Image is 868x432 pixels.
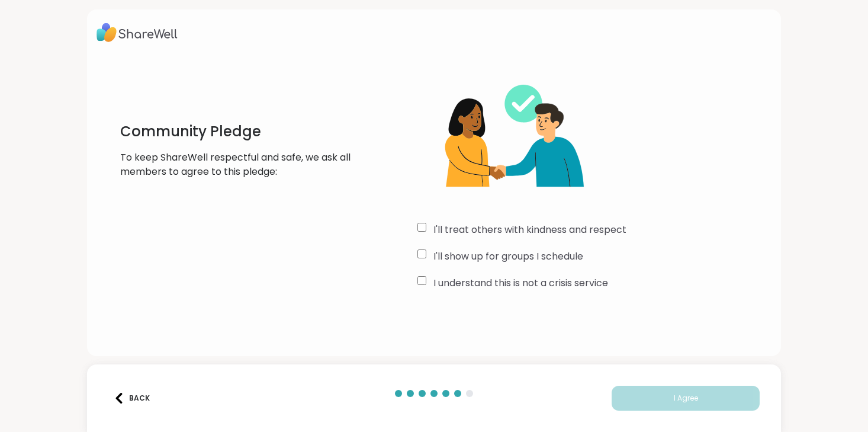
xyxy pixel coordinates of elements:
[433,249,583,264] label: I'll show up for groups I schedule
[108,386,156,411] button: Back
[433,223,626,237] label: I'll treat others with kindness and respect
[120,122,356,141] h1: Community Pledge
[120,151,356,179] p: To keep ShareWell respectful and safe, we ask all members to agree to this pledge:
[612,386,760,411] button: I Agree
[674,393,698,404] span: I Agree
[114,393,150,404] div: Back
[97,19,178,46] img: ShareWell Logo
[433,276,608,290] label: I understand this is not a crisis service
